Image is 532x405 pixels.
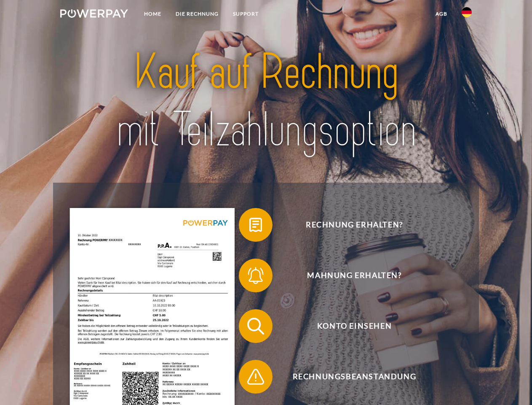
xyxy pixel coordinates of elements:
button: Rechnung erhalten? [239,208,458,242]
img: logo-powerpay-white.svg [60,9,128,18]
img: de [462,7,472,17]
img: qb_search.svg [245,316,266,337]
a: agb [428,6,454,22]
button: Konto einsehen [239,309,458,343]
a: SUPPORT [226,6,266,22]
span: Rechnungsbeanstandung [251,360,457,394]
a: Home [137,6,168,22]
span: Mahnung erhalten? [251,259,457,292]
span: Rechnung erhalten? [251,208,457,242]
button: Rechnungsbeanstandung [239,360,458,394]
img: qb_bell.svg [245,265,266,286]
img: qb_bill.svg [245,214,266,235]
span: Konto einsehen [251,309,457,343]
button: Mahnung erhalten? [239,259,458,292]
img: qb_warning.svg [245,366,266,387]
img: title-powerpay_de.svg [80,40,452,162]
a: DIE RECHNUNG [168,6,226,22]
